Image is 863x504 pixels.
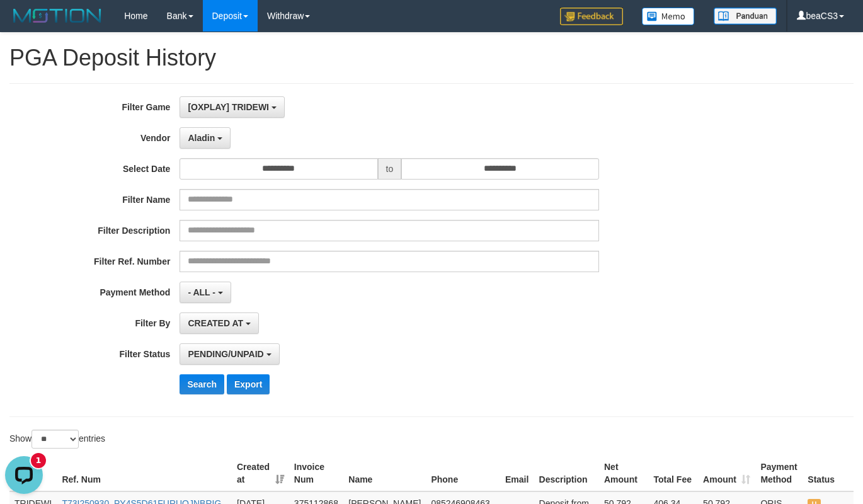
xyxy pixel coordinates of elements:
th: Status [803,455,854,491]
th: Email [500,455,534,491]
span: PENDING/UNPAID [188,349,263,359]
span: Aladin [188,133,215,143]
button: Export [227,374,270,394]
label: Show entries [9,430,105,449]
button: - ALL - [180,282,231,303]
button: Search [180,374,224,394]
button: Open LiveChat chat widget [5,5,43,43]
img: Button%20Memo.svg [642,8,695,25]
button: CREATED AT [180,312,259,334]
th: Payment Method [755,455,803,491]
span: - ALL - [188,287,215,297]
button: PENDING/UNPAID [180,343,279,365]
select: Showentries [31,430,79,449]
img: Feedback.jpg [560,8,623,25]
button: Aladin [180,127,231,149]
th: Net Amount [599,455,649,491]
div: New messages notification [31,2,46,17]
th: Description [534,455,599,491]
th: Amount: activate to sort column ascending [698,455,755,491]
span: [OXPLAY] TRIDEWI [188,102,269,112]
h1: PGA Deposit History [9,45,854,71]
img: panduan.png [714,8,777,25]
th: Invoice Num [289,455,343,491]
span: to [378,158,402,180]
img: MOTION_logo.png [9,6,105,25]
th: Phone [426,455,500,491]
th: Created at: activate to sort column ascending [232,455,289,491]
th: Ref. Num [57,455,232,491]
span: CREATED AT [188,318,243,328]
th: Total Fee [649,455,699,491]
button: [OXPLAY] TRIDEWI [180,96,285,118]
th: Name [343,455,426,491]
